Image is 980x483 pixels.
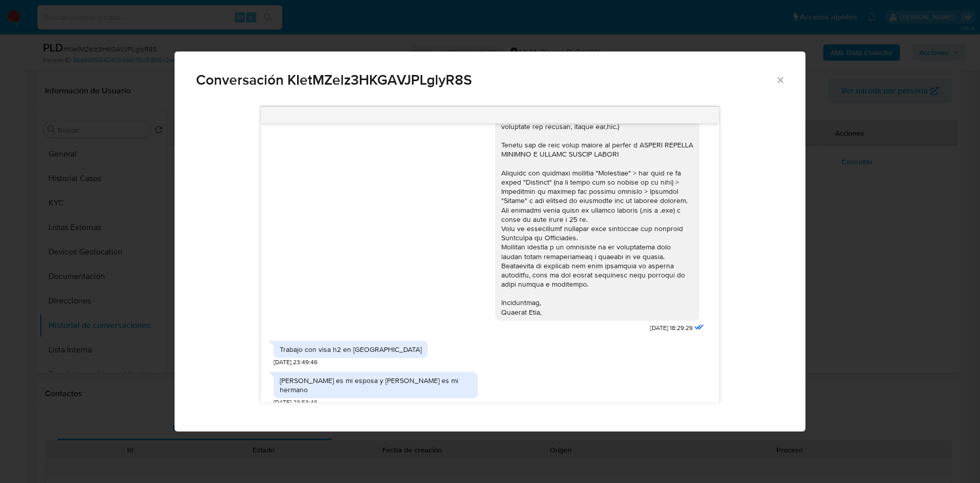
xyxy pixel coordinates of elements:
span: Conversación KIetMZelz3HKGAVJPLglyR8S [196,73,775,87]
span: [DATE] 23:49:46 [274,358,317,367]
div: Comunicación [175,52,805,432]
div: Trabajo con visa h2 en [GEOGRAPHIC_DATA] [280,345,422,354]
div: [PERSON_NAME] es mi esposa y [PERSON_NAME] es mi hermano [280,376,472,394]
button: Cerrar [775,75,785,84]
span: [DATE] 23:53:46 [274,398,317,407]
span: [DATE] 18:29:29 [650,324,693,333]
